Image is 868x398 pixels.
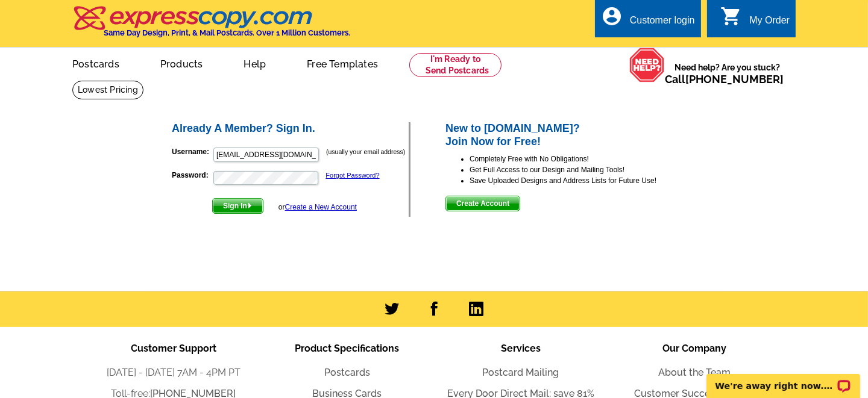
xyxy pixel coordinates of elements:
[665,73,784,86] span: Call
[658,367,731,378] a: About the Team
[212,198,263,214] button: Sign In
[662,343,726,354] span: Our Company
[501,343,541,354] span: Services
[630,15,695,32] div: Customer login
[172,122,409,135] h2: Already A Member? Sign In.
[601,5,623,27] i: account_circle
[285,203,357,211] a: Create a New Account
[278,202,357,213] div: or
[685,73,784,86] a: [PHONE_NUMBER]
[288,49,397,77] a: Free Templates
[326,148,405,155] small: (usually your email address)
[247,203,253,208] img: button-next-arrow-white.png
[629,48,665,82] img: help
[470,154,698,164] li: Completely Free with No Obligations!
[325,172,379,179] a: Forgot Password?
[324,367,370,378] a: Postcards
[483,367,559,378] a: Postcard Mailing
[224,49,285,77] a: Help
[131,343,216,354] span: Customer Support
[53,49,139,77] a: Postcards
[141,49,222,77] a: Products
[87,365,260,380] li: [DATE] - [DATE] 7AM - 4PM PT
[470,175,698,186] li: Save Uploaded Designs and Address Lists for Future Use!
[699,360,868,398] iframe: LiveChat chat widget
[445,196,520,211] button: Create Account
[445,122,698,148] h2: New to [DOMAIN_NAME]? Join Now for Free!
[295,343,400,354] span: Product Specifications
[72,14,350,37] a: Same Day Design, Print, & Mail Postcards. Over 1 Million Customers.
[665,61,790,86] span: Need help? Are you stuck?
[213,199,263,213] span: Sign In
[720,5,742,27] i: shopping_cart
[749,15,790,32] div: My Order
[172,170,212,181] label: Password:
[172,146,212,157] label: Username:
[446,196,520,211] span: Create Account
[720,13,790,28] a: shopping_cart My Order
[104,28,350,37] h4: Same Day Design, Print, & Mail Postcards. Over 1 Million Customers.
[470,164,698,175] li: Get Full Access to our Design and Mailing Tools!
[601,13,695,28] a: account_circle Customer login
